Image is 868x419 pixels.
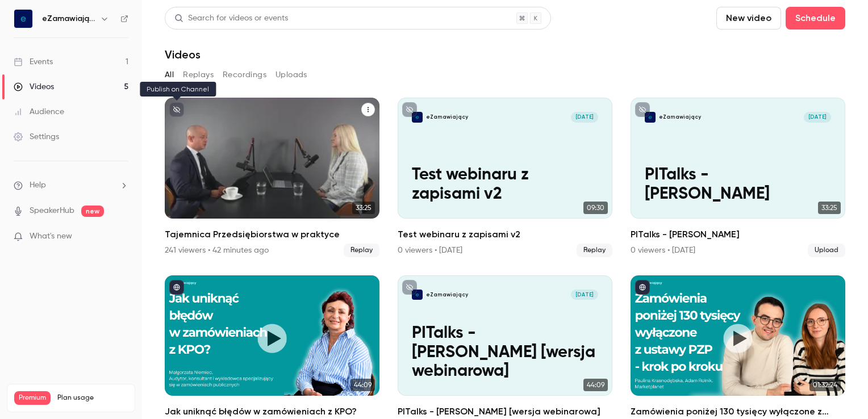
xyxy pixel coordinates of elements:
span: 33:25 [818,202,841,214]
button: Schedule [786,7,845,30]
p: PITalks - [PERSON_NAME] [645,166,831,204]
button: Replays [183,66,214,84]
div: Search for videos or events [174,12,288,24]
span: Replay [577,244,612,257]
h2: Jak uniknąć błędów w zamówieniach z KPO? [165,405,379,418]
li: Test webinaru z zapisami v2 [398,98,612,257]
h2: Tajemnica Przedsiębiorstwa w praktyce [165,228,379,241]
h2: PITalks - [PERSON_NAME] [wersja webinarowa] [398,405,612,418]
h2: PITalks - [PERSON_NAME] [631,228,845,241]
img: Test webinaru z zapisami v2 [412,112,423,123]
span: 44:09 [583,379,608,391]
div: 0 viewers • [DATE] [398,245,462,256]
li: help-dropdown-opener [14,179,128,191]
span: 01:32:24 [809,379,841,391]
button: unpublished [402,102,417,117]
p: eZamawiający [659,114,701,121]
span: Upload [808,244,845,257]
button: All [165,66,174,84]
li: Tajemnica Przedsiębiorstwa w praktyce [165,98,379,257]
div: Events [14,56,53,68]
button: published [635,280,650,295]
span: Premium [14,391,51,405]
p: eZamawiający [426,114,468,121]
span: new [81,206,104,217]
span: [DATE] [571,112,598,123]
h2: Zamówienia poniżej 130 tysięcy wyłączone z ustawy PZP- krok po kroku [631,405,845,418]
button: New video [716,7,781,30]
p: PITalks - [PERSON_NAME] [wersja webinarowa] [412,324,598,382]
span: What's new [30,231,72,242]
div: Settings [14,131,59,143]
a: PITalks - Bartosz SkowrońskieZamawiający[DATE]PITalks - [PERSON_NAME]33:25PITalks - [PERSON_NAME]... [631,98,845,257]
span: 33:25 [352,202,375,214]
span: [DATE] [804,112,831,123]
button: unpublished [402,280,417,295]
h6: eZamawiający [42,13,95,24]
img: eZamawiający [14,10,32,28]
button: unpublished [635,102,650,117]
a: SpeakerHub [30,205,74,217]
span: 44:09 [350,379,375,391]
h2: Test webinaru z zapisami v2 [398,228,612,241]
span: [DATE] [571,290,598,300]
span: Plan usage [57,393,128,403]
button: unpublished [169,102,184,117]
p: eZamawiający [426,291,468,299]
li: PITalks - Bartosz Skowroński [631,98,845,257]
span: Help [30,179,46,191]
div: Videos [14,81,54,93]
div: 241 viewers • 42 minutes ago [165,245,269,256]
button: Recordings [223,66,266,84]
p: Test webinaru z zapisami v2 [412,166,598,204]
section: Videos [165,7,845,412]
iframe: Noticeable Trigger [115,232,128,242]
div: 0 viewers • [DATE] [631,245,695,256]
button: published [169,280,184,295]
a: 33:25Tajemnica Przedsiębiorstwa w praktyce241 viewers • 42 minutes agoReplay [165,98,379,257]
div: Audience [14,106,64,118]
img: PITalks - Bartosz Skowroński [645,112,656,123]
span: Replay [344,244,379,257]
img: PITalks - Małgorzata Niemiec [wersja webinarowa] [412,290,423,300]
button: Uploads [276,66,307,84]
h1: Videos [165,48,201,61]
a: Test webinaru z zapisami v2eZamawiający[DATE]Test webinaru z zapisami v209:30Test webinaru z zapi... [398,98,612,257]
span: 09:30 [583,202,608,214]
